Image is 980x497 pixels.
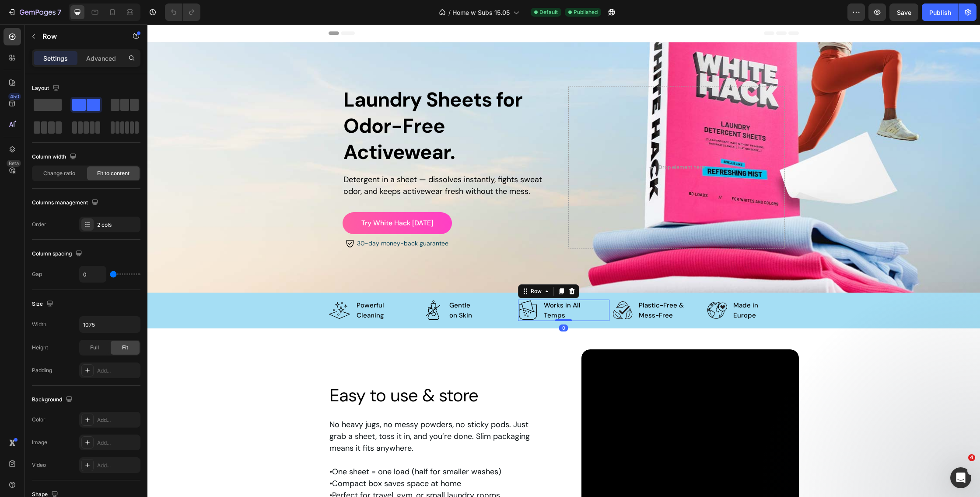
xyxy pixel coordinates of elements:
[968,454,975,461] span: 4
[214,194,286,203] span: Try White Hack [DATE]
[209,286,237,295] span: Cleaning
[371,276,390,296] img: gempages_551183872679740289-16300a51-8003-4271-8f23-a8450d5fb540.svg
[43,54,68,63] p: Settings
[97,169,129,177] span: Fit to content
[196,150,395,172] span: Detergent in a sheet — dissolves instantly, fights sweat odor, and keeps activewear fresh without...
[32,298,55,310] div: Size
[539,8,558,16] span: Default
[32,248,84,260] div: Column spacing
[182,394,398,430] p: No heavy jugs, no messy powders, no sticky pods. Just grab a sheet, toss it in, and you’re done. ...
[302,286,325,295] span: on Skin
[302,276,323,285] span: Gentle
[196,62,375,141] span: Laundry Sheets for Odor-Free Activewear.
[465,276,485,296] img: gempages_551183872679740289-7ea23a41-bcd6-48bd-93a8-0b6f2e27c793.svg
[32,83,61,94] div: Layout
[889,3,918,21] button: Save
[42,31,117,41] p: Row
[90,344,99,352] span: Full
[511,139,557,146] div: Drop element here
[32,461,46,469] div: Video
[32,416,45,424] div: Color
[7,160,21,167] div: Beta
[97,439,138,447] div: Add...
[897,9,911,16] span: Save
[586,286,609,295] span: Europe
[950,467,971,488] iframe: Intercom live chat
[32,270,42,278] div: Gap
[491,276,536,285] span: Plastic-Free &
[276,276,296,296] img: gempages_551183872679740289-ed0cf07a-1d93-4fcd-8820-839bfcd08d62.svg
[97,221,138,229] div: 2 cols
[491,286,525,295] span: Mess-Free
[32,221,46,228] div: Order
[147,24,980,497] iframe: Design area
[32,344,48,352] div: Height
[574,8,598,16] span: Published
[86,54,116,63] p: Advanced
[97,462,138,469] div: Add...
[181,275,203,297] img: gempages_551183872679740289-9d6b6742-0422-4d4e-9a67-baf7af42734b.svg
[32,394,74,406] div: Background
[182,442,185,452] span: •
[195,188,304,210] a: Try White Hack [DATE]
[448,8,451,17] span: /
[32,366,52,374] div: Padding
[182,466,185,476] span: •
[209,276,237,285] span: Powerful
[32,438,47,446] div: Image
[182,359,331,382] span: Easy to use & store
[586,276,611,285] span: Made in
[381,263,396,271] div: Row
[182,453,398,465] p: Compact box saves space at home
[165,3,200,21] div: Undo/Redo
[182,454,185,464] span: •
[210,215,301,223] span: 30-day money-back guarantee
[412,300,420,307] div: 0
[929,8,951,17] div: Publish
[396,276,433,285] span: Works in All
[80,266,106,282] input: Auto
[32,151,78,163] div: Column width
[560,276,580,296] img: gempages_551183872679740289-a2915bf6-8c51-40a8-af3a-f17ffd741419.svg
[452,8,510,17] span: Home w Subs 15.05
[182,465,398,477] p: Perfect for travel, gym, or small laundry rooms
[182,442,398,453] p: One sheet = one load (half for smaller washes)
[57,7,61,17] p: 7
[396,286,418,295] span: Temps
[97,416,138,424] div: Add...
[3,3,65,21] button: 7
[32,197,100,209] div: Columns management
[43,169,75,177] span: Change ratio
[80,317,140,332] input: Auto
[922,3,959,21] button: Publish
[122,344,128,352] span: Fit
[97,367,138,375] div: Add...
[32,321,46,328] div: Width
[8,93,21,100] div: 450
